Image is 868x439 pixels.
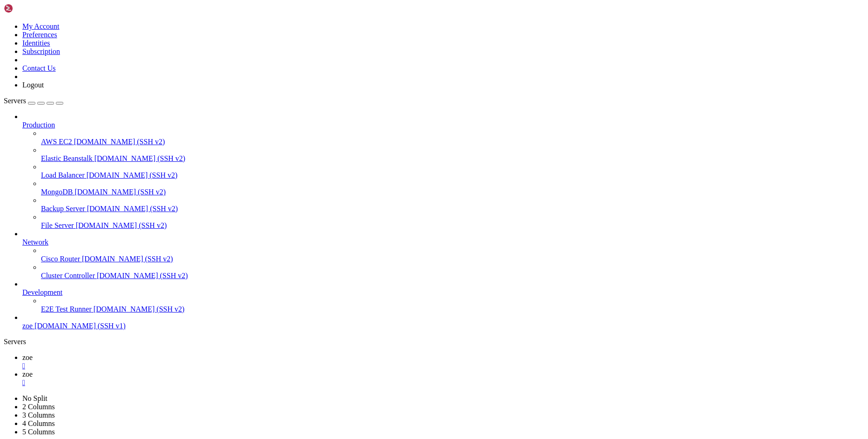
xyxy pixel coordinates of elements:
a: 4 Columns [22,419,55,427]
li: Elastic Beanstalk [DOMAIN_NAME] (SSH v2) [41,146,864,163]
li: Development [22,280,864,313]
a: Load Balancer [DOMAIN_NAME] (SSH v2) [41,171,864,180]
a: MongoDB [DOMAIN_NAME] (SSH v2) [41,188,864,196]
li: zoe [DOMAIN_NAME] (SSH v1) [22,313,864,330]
span: File Server [41,221,74,229]
span: [DOMAIN_NAME] (SSH v2) [94,154,186,162]
a: E2E Test Runner [DOMAIN_NAME] (SSH v2) [41,305,864,313]
li: Production [22,113,864,230]
li: MongoDB [DOMAIN_NAME] (SSH v2) [41,180,864,196]
li: Network [22,230,864,280]
a: Cisco Router [DOMAIN_NAME] (SSH v2) [41,255,864,263]
a: Production [22,121,864,129]
a:  [22,362,864,370]
a: Network [22,238,864,246]
div: Servers [4,338,864,346]
span: zoe [22,370,33,378]
a: Identities [22,39,50,47]
a: File Server [DOMAIN_NAME] (SSH v2) [41,221,864,230]
x-row: Wrong or missing login information [4,4,747,12]
li: Cisco Router [DOMAIN_NAME] (SSH v2) [41,246,864,263]
span: Backup Server [41,205,85,213]
a: Subscription [22,47,60,55]
span: [DOMAIN_NAME] (SSH v2) [87,205,178,213]
a:  [22,379,864,387]
li: Backup Server [DOMAIN_NAME] (SSH v2) [41,196,864,213]
span: [DOMAIN_NAME] (SSH v2) [94,305,185,313]
a: Servers [4,97,63,105]
a: Contact Us [22,64,56,72]
a: Cluster Controller [DOMAIN_NAME] (SSH v2) [41,272,864,280]
a: No Split [22,394,47,402]
a: Development [22,288,864,297]
a: My Account [22,22,60,30]
span: Servers [4,97,26,105]
li: E2E Test Runner [DOMAIN_NAME] (SSH v2) [41,297,864,313]
span: zoe [22,322,33,330]
span: [DOMAIN_NAME] (SSH v1) [34,322,126,330]
li: AWS EC2 [DOMAIN_NAME] (SSH v2) [41,129,864,146]
span: MongoDB [41,188,73,196]
span: Elastic Beanstalk [41,154,93,162]
span: Development [22,288,62,296]
a: 2 Columns [22,403,55,411]
div: (0, 1) [4,12,7,20]
a: Backup Server [DOMAIN_NAME] (SSH v2) [41,205,864,213]
span: Load Balancer [41,171,85,179]
li: Cluster Controller [DOMAIN_NAME] (SSH v2) [41,263,864,280]
span: [DOMAIN_NAME] (SSH v2) [74,138,165,146]
img: Shellngn [4,4,57,13]
span: Production [22,121,55,129]
li: Load Balancer [DOMAIN_NAME] (SSH v2) [41,163,864,180]
a: 3 Columns [22,411,55,419]
span: [DOMAIN_NAME] (SSH v2) [97,272,188,279]
span: [DOMAIN_NAME] (SSH v2) [76,221,167,229]
a: Preferences [22,31,57,39]
a: zoe [22,353,864,370]
a: Logout [22,81,44,89]
span: [DOMAIN_NAME] (SSH v2) [82,255,173,263]
a: AWS EC2 [DOMAIN_NAME] (SSH v2) [41,138,864,146]
span: [DOMAIN_NAME] (SSH v2) [74,188,166,196]
span: E2E Test Runner [41,305,92,313]
a: 5 Columns [22,428,55,436]
span: Cluster Controller [41,272,95,279]
a: zoe [DOMAIN_NAME] (SSH v1) [22,322,864,330]
a: zoe [22,370,864,387]
span: [DOMAIN_NAME] (SSH v2) [87,171,178,179]
span: zoe [22,353,33,361]
span: Cisco Router [41,255,80,263]
li: File Server [DOMAIN_NAME] (SSH v2) [41,213,864,230]
span: AWS EC2 [41,138,72,146]
span: Network [22,238,48,246]
a: Elastic Beanstalk [DOMAIN_NAME] (SSH v2) [41,154,864,163]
